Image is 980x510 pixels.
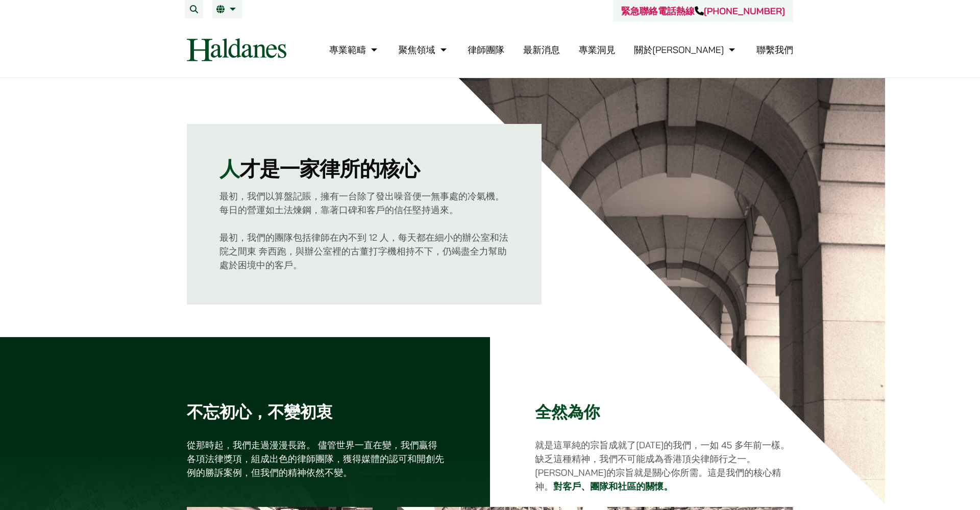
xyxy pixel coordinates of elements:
a: 專業範疇 [329,44,380,56]
h2: 才是一家律所的核心 [219,157,509,181]
h3: 不忘初心，不變初衷 [187,402,445,422]
a: 律師團隊 [468,44,504,56]
a: 聯繫我們 [756,44,793,56]
a: 緊急聯絡電話熱線[PHONE_NUMBER] [621,5,785,17]
a: 聚焦領域 [399,44,449,56]
a: 關於何敦 [634,44,738,56]
img: Logo of Haldanes [187,38,286,61]
a: 對客戶、團隊和社區的關懷。 [553,480,673,492]
p: 從那時起，我們走過漫漫長路。 儘管世界一直在變，我們贏得各項法律獎項，組成出色的律師團隊，獲得媒體的認可和開創先例的勝訴案例，但我們的精神依然不變。 [187,438,445,479]
a: 專業洞見 [579,44,616,56]
p: 最初，我們以算盤記賬，擁有一台除了發出噪音便一無事處的冷氣機。每日的營運如土法煉鋼，靠著口碑和客戶的信任堅持過來。 [219,189,509,217]
p: 最初，我們的團隊包括律師在內不到 12 人，每天都在細小的辦公室和法院之間東 奔西跑，與辦公室裡的古董打字機相持不下，仍竭盡全力幫助處於困境中的客戶。 [219,231,509,272]
h3: 全然為你 [535,402,793,422]
mark: 人 [219,156,239,182]
p: 就是這單純的宗旨成就了[DATE]的我們，一如 45 多年前一樣。缺乏這種精神，我們不可能成為香港頂尖律師行之一。[PERSON_NAME]的宗旨就是關心你所需。這是我們的核心精神。 [535,438,793,493]
a: 繁 [216,5,238,13]
a: 最新消息 [523,44,560,56]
